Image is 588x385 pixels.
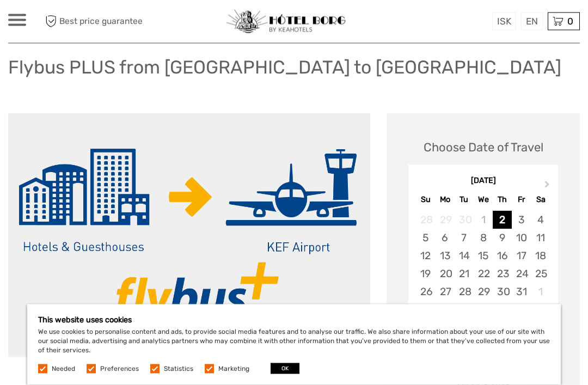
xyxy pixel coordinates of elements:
span: 0 [566,16,575,27]
div: Not available Tuesday, September 30th, 2025 [455,211,474,229]
div: Choose Saturday, October 25th, 2025 [531,265,550,283]
label: Preferences [100,364,139,374]
div: Choose Saturday, October 11th, 2025 [531,229,550,247]
div: month 2025-10 [412,211,554,320]
div: Choose Friday, November 7th, 2025 [512,302,531,320]
div: Choose Wednesday, October 8th, 2025 [474,229,493,247]
div: We use cookies to personalise content and ads, to provide social media features and to analyse ou... [27,304,561,385]
div: Choose Saturday, November 1st, 2025 [531,283,550,301]
div: Not available Monday, September 29th, 2025 [436,211,455,229]
div: Choose Friday, October 31st, 2025 [512,283,531,301]
div: Choose Sunday, October 19th, 2025 [416,265,435,283]
button: Next Month [540,179,557,196]
div: Choose Saturday, October 4th, 2025 [531,211,550,229]
div: Choose Monday, October 20th, 2025 [436,265,455,283]
span: Best price guarantee [42,13,151,30]
div: Choose Thursday, October 30th, 2025 [493,283,512,301]
div: Choose Wednesday, October 22nd, 2025 [474,265,493,283]
div: Choose Monday, October 27th, 2025 [436,283,455,301]
div: Choose Friday, October 3rd, 2025 [512,211,531,229]
div: Choose Saturday, October 18th, 2025 [531,247,550,265]
div: Choose Sunday, October 5th, 2025 [416,229,435,247]
div: Choose Thursday, October 23rd, 2025 [493,265,512,283]
div: Choose Thursday, October 16th, 2025 [493,247,512,265]
div: Choose Monday, October 13th, 2025 [436,247,455,265]
div: Choose Saturday, November 8th, 2025 [531,302,550,320]
div: Sa [531,193,550,207]
span: ISK [497,16,511,27]
div: Choose Thursday, November 6th, 2025 [493,302,512,320]
div: Su [416,193,435,207]
div: Choose Sunday, October 26th, 2025 [416,283,435,301]
div: Choose Wednesday, October 29th, 2025 [474,283,493,301]
div: Tu [455,193,474,207]
div: Choose Tuesday, October 7th, 2025 [455,229,474,247]
div: Choose Tuesday, October 14th, 2025 [455,247,474,265]
div: Choose Friday, October 10th, 2025 [512,229,531,247]
div: Choose Thursday, October 9th, 2025 [493,229,512,247]
img: 712a0e43dd27461abbb2e424cb7ebcd4_main_slider.png [8,114,370,355]
label: Needed [52,364,75,374]
div: Choose Tuesday, October 21st, 2025 [455,265,474,283]
div: Choose Friday, October 17th, 2025 [512,247,531,265]
div: Choose Thursday, October 2nd, 2025 [493,211,512,229]
button: Open LiveChat chat widget [125,17,138,30]
button: OK [271,363,299,374]
div: Choose Wednesday, November 5th, 2025 [474,302,493,320]
div: Choose Sunday, November 2nd, 2025 [416,302,435,320]
h1: Flybus PLUS from [GEOGRAPHIC_DATA] to [GEOGRAPHIC_DATA] [8,57,561,79]
label: Marketing [218,364,249,374]
div: Not available Sunday, September 28th, 2025 [416,211,435,229]
div: Choose Tuesday, November 4th, 2025 [455,302,474,320]
h5: This website uses cookies [38,315,550,325]
div: Not available Wednesday, October 1st, 2025 [474,211,493,229]
div: Fr [512,193,531,207]
div: Choose Date of Travel [424,139,543,156]
div: [DATE] [408,176,558,187]
div: We [474,193,493,207]
div: Choose Tuesday, October 28th, 2025 [455,283,474,301]
div: Th [493,193,512,207]
div: Choose Friday, October 24th, 2025 [512,265,531,283]
img: 97-048fac7b-21eb-4351-ac26-83e096b89eb3_logo_small.jpg [226,10,346,34]
div: Choose Monday, November 3rd, 2025 [436,302,455,320]
div: Choose Monday, October 6th, 2025 [436,229,455,247]
p: We're away right now. Please check back later! [15,19,123,28]
div: Choose Wednesday, October 15th, 2025 [474,247,493,265]
label: Statistics [164,364,193,374]
div: EN [521,13,543,30]
div: Mo [436,193,455,207]
div: Choose Sunday, October 12th, 2025 [416,247,435,265]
